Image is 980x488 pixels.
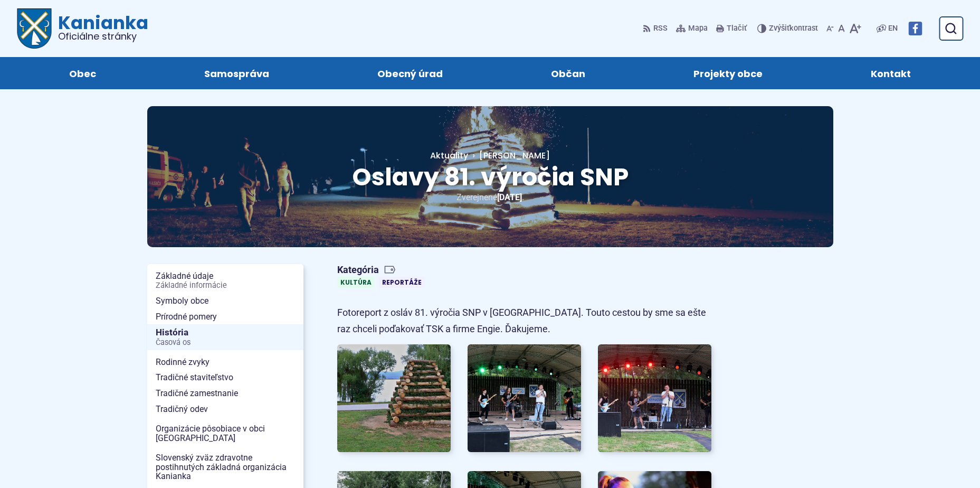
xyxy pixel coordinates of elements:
[181,190,800,204] p: Zverejnené .
[352,160,629,194] span: Oslavy 81. výročia SNP
[653,22,668,35] span: RSS
[886,22,900,35] a: EN
[17,8,148,49] a: Logo Kanianka, prejsť na domovskú stránku.
[156,339,295,347] span: Časová os
[827,57,955,89] a: Kontakt
[147,309,303,325] a: Prírodné pomery
[468,344,581,453] img: 2
[908,22,922,35] img: Prejsť na Facebook stránku
[598,344,711,453] img: 3
[727,24,747,33] span: Tlačiť
[156,268,295,293] span: Základné údaje
[674,17,710,40] a: Mapa
[334,57,486,89] a: Obecný úrad
[377,57,443,89] span: Obecný úrad
[757,17,820,40] button: Zvýšiťkontrast
[156,293,295,309] span: Symboly obce
[69,57,96,89] span: Obec
[769,24,818,33] span: kontrast
[160,57,312,89] a: Samospráva
[147,268,303,293] a: Základné údajeZákladné informácie
[598,344,711,453] a: Otvoriť obrázok v popupe.
[769,24,789,33] span: Zvýšiť
[836,17,847,40] button: Nastaviť pôvodnú veľkosť písma
[156,324,295,350] span: História
[147,386,303,401] a: Tradičné zamestnanie
[52,14,148,41] span: Kanianka
[147,401,303,417] a: Tradičný odev
[643,17,670,40] a: RSS
[497,192,522,202] span: [DATE]
[693,57,763,89] span: Projekty obce
[824,17,836,40] button: Zmenšiť veľkosť písma
[147,370,303,386] a: Tradičné staviteľstvo
[147,354,303,370] a: Rodinné zvyky
[156,421,295,446] span: Organizácie pôsobiace v obci [GEOGRAPHIC_DATA]
[337,344,451,453] a: Otvoriť obrázok v popupe.
[156,309,295,325] span: Prírodné pomery
[430,149,468,162] a: Aktuality
[379,277,425,288] a: Reportáže
[337,305,712,337] p: Fotoreport z osláv 81. výročia SNP v [GEOGRAPHIC_DATA]. Touto cestou by sme sa ešte raz chceli po...
[58,32,148,41] span: Oficiálne stránky
[337,264,429,276] span: Kategória
[650,57,806,89] a: Projekty obce
[468,149,550,162] a: [PERSON_NAME]
[688,22,708,35] span: Mapa
[147,450,303,484] a: Slovenský zväz zdravotne postihnutých základná organizácia Kanianka
[508,57,629,89] a: Občan
[156,370,295,386] span: Tradičné staviteľstvo
[337,277,375,288] a: Kultúra
[25,57,139,89] a: Obec
[479,149,550,162] span: [PERSON_NAME]
[204,57,269,89] span: Samospráva
[337,344,451,453] img: 1
[871,57,911,89] span: Kontakt
[147,293,303,309] a: Symboly obce
[714,17,749,40] button: Tlačiť
[17,8,52,49] img: Prejsť na domovskú stránku
[156,281,295,290] span: Základné informácie
[156,354,295,370] span: Rodinné zvyky
[551,57,585,89] span: Občan
[156,401,295,417] span: Tradičný odev
[147,421,303,446] a: Organizácie pôsobiace v obci [GEOGRAPHIC_DATA]
[888,22,898,35] span: EN
[156,450,295,484] span: Slovenský zväz zdravotne postihnutých základná organizácia Kanianka
[147,324,303,350] a: HistóriaČasová os
[847,17,863,40] button: Zväčšiť veľkosť písma
[156,386,295,401] span: Tradičné zamestnanie
[468,344,581,453] a: Otvoriť obrázok v popupe.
